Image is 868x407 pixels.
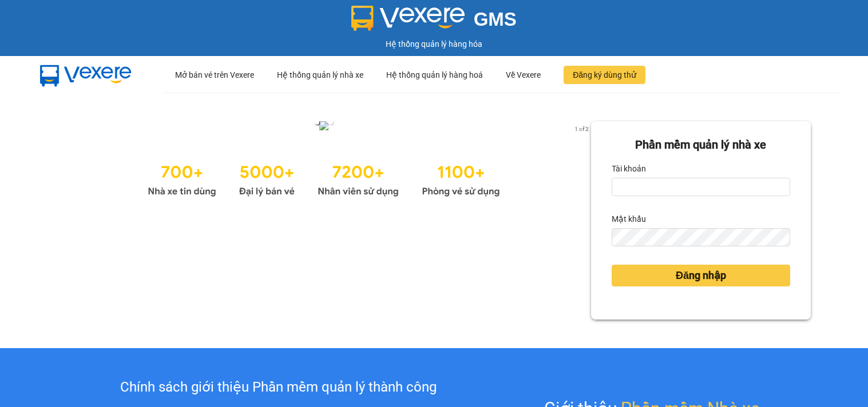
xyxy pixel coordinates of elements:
[57,121,73,134] button: previous slide / item
[386,57,483,93] div: Hệ thống quản lý hàng hoá
[29,56,143,94] img: mbUUG5Q.png
[351,17,517,26] a: GMS
[3,38,865,50] div: Hệ thống quản lý hàng hóa
[315,120,319,125] li: slide item 1
[351,6,465,31] img: logo 2
[328,120,333,125] li: slide item 2
[175,57,254,93] div: Mở bán vé trên Vexere
[564,66,645,84] button: Đăng ký dùng thử
[506,57,541,93] div: Về Vexere
[612,159,646,178] label: Tài khoản
[676,268,726,284] span: Đăng nhập
[474,9,517,30] span: GMS
[148,157,500,200] img: Statistics.png
[612,228,790,246] input: Mật khẩu
[573,69,636,81] span: Đăng ký dùng thử
[277,57,363,93] div: Hệ thống quản lý nhà xe
[575,121,591,134] button: next slide / item
[612,265,790,286] button: Đăng nhập
[612,210,646,228] label: Mật khẩu
[612,136,790,154] div: Phần mềm quản lý nhà xe
[571,121,591,136] p: 1 of 2
[612,178,790,196] input: Tài khoản
[61,377,496,398] div: Chính sách giới thiệu Phần mềm quản lý thành công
